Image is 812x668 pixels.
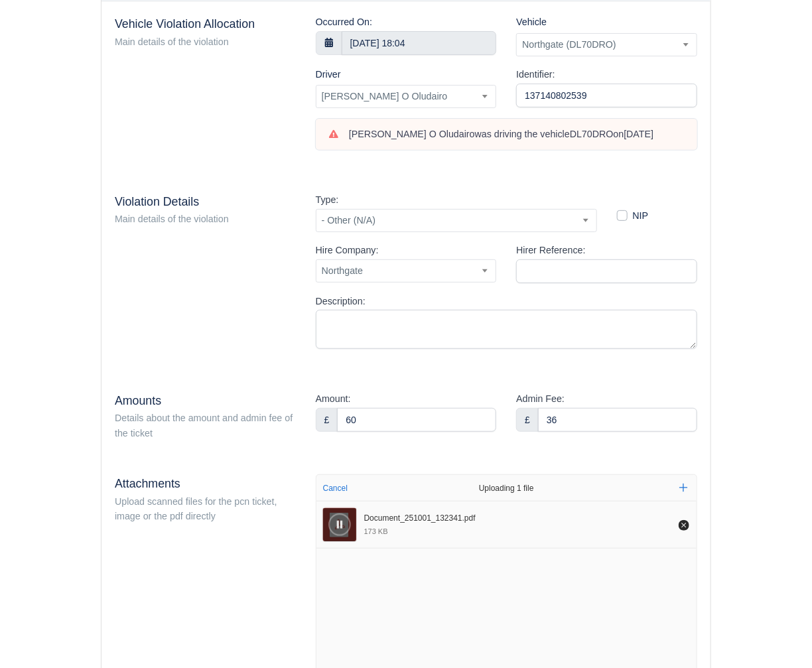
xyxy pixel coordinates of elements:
[516,15,547,30] label: Vehicle
[633,208,649,224] label: NIP
[337,408,496,432] input: 0.00
[624,129,653,139] strong: [DATE]
[316,15,372,30] label: Occurred On:
[516,67,555,82] label: Identifier:
[316,263,496,279] span: Northgate
[517,36,697,53] span: Northgate (DL70DRO)
[316,243,379,258] label: Hire Company:
[516,84,697,107] input: GHB 1243 GB
[115,17,296,31] h5: Vehicle Violation Allocation
[115,212,296,227] div: Main details of the violation
[316,67,341,82] label: Driver
[570,129,614,139] strong: DL70DRO
[674,478,693,498] button: Add more files
[316,259,497,283] span: Northgate
[115,394,296,408] h5: Amounts
[327,512,352,537] button: Pause upload
[115,494,296,525] div: Upload scanned files for the pcn ticket, image or the pdf directly
[516,243,585,258] label: Hirer Reference:
[316,391,351,407] label: Amount:
[115,411,296,441] div: Details about the amount and admin fee of the ticket
[316,88,496,105] span: Olukayode O Oludairo
[115,34,296,50] div: Main details of the violation
[677,517,691,532] button: Remove file
[316,408,338,432] div: £
[349,128,684,141] div: was driving the vehicle on
[316,209,597,232] span: - Other (N/A)
[115,195,296,209] h5: Violation Details
[516,391,565,407] label: Admin Fee:
[316,294,366,309] label: Description:
[516,33,697,56] span: Northgate (DL70DRO)
[319,480,352,497] button: Cancel
[516,408,539,432] div: £
[115,477,296,491] h5: Attachments
[450,475,563,501] div: Uploading 1 file
[364,513,671,524] div: Document_251001_132341.pdf
[349,129,475,139] strong: [PERSON_NAME] O Oludairo
[316,192,339,208] label: Type:
[316,212,596,229] span: - Other (N/A)
[316,85,497,108] span: Olukayode O Oludairo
